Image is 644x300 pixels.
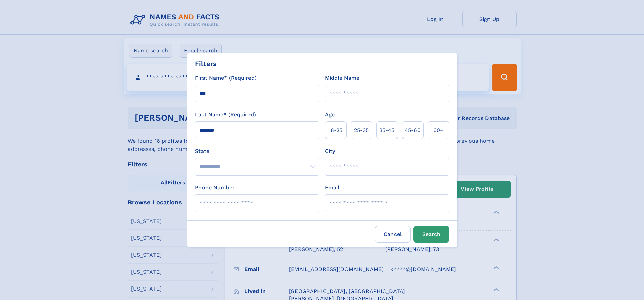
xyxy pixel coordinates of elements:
label: City [325,147,335,155]
label: Cancel [375,226,411,243]
label: Last Name* (Required) [195,111,256,119]
label: State [195,147,319,155]
span: 35‑45 [379,126,395,134]
span: 60+ [433,126,444,134]
button: Search [413,226,449,243]
label: Email [325,184,339,192]
span: 18‑25 [329,126,342,134]
label: Middle Name [325,74,359,82]
label: First Name* (Required) [195,74,257,82]
span: 25‑35 [354,126,369,134]
div: Filters [195,59,217,69]
span: 45‑60 [405,126,421,134]
label: Phone Number [195,184,235,192]
label: Age [325,111,335,119]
